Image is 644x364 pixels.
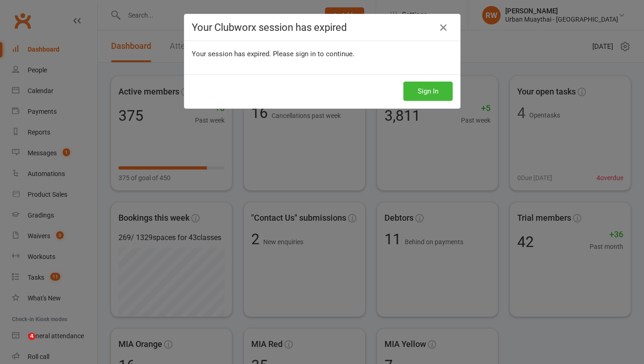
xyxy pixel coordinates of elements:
button: Sign In [403,82,453,101]
span: Your session has expired. Please sign in to continue. [192,50,354,58]
iframe: Intercom live chat [9,333,31,355]
a: Close [436,20,451,35]
span: 4 [28,333,35,340]
h4: Your Clubworx session has expired [192,22,453,33]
